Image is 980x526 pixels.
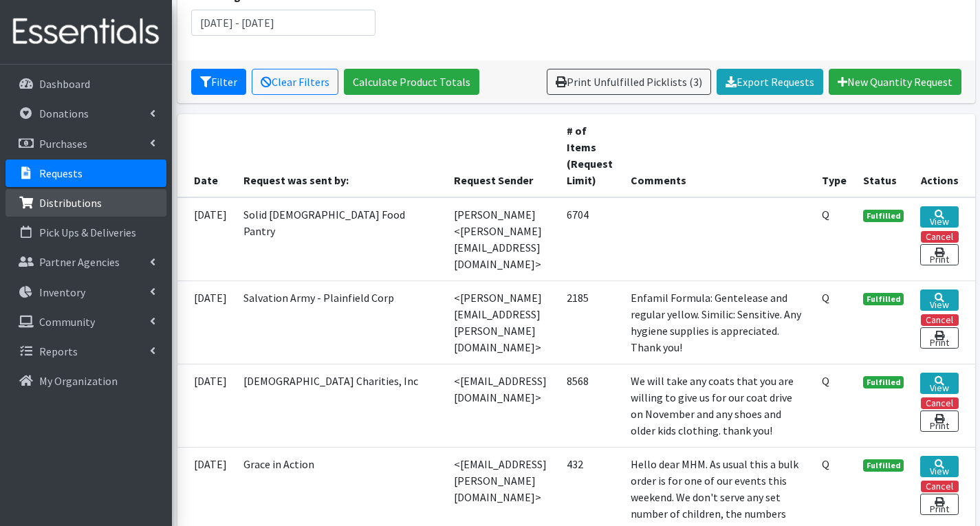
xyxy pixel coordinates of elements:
button: Cancel [921,481,959,492]
a: Distributions [6,189,166,217]
th: # of Items (Request Limit) [558,114,622,197]
a: Requests [6,160,166,187]
th: Request was sent by: [235,114,446,197]
a: Dashboard [6,70,166,98]
span: Fulfilled [863,376,904,388]
a: Partner Agencies [6,248,166,276]
a: View [920,206,958,228]
span: Fulfilled [863,293,904,305]
td: Enfamil Formula: Gentelease and regular yellow. Similic: Sensitive. Any hygiene supplies is appre... [622,281,814,364]
button: Filter [191,69,246,95]
td: 8568 [558,364,622,447]
p: Distributions [39,196,102,210]
button: Cancel [921,314,959,326]
td: [DATE] [177,364,235,447]
a: New Quantity Request [829,69,961,95]
a: Pick Ups & Deliveries [6,219,166,246]
a: Clear Filters [252,69,338,95]
a: Print [920,410,958,432]
abbr: Quantity [822,291,829,305]
td: Salvation Army - Plainfield Corp [235,281,446,364]
p: Purchases [39,137,87,151]
th: Comments [622,114,814,197]
td: [DEMOGRAPHIC_DATA] Charities, Inc [235,364,446,447]
p: Reports [39,344,78,358]
p: My Organization [39,374,118,388]
a: Export Requests [717,69,823,95]
p: Inventory [39,285,85,299]
a: Purchases [6,130,166,157]
td: [DATE] [177,281,235,364]
a: Calculate Product Totals [344,69,479,95]
a: View [920,373,958,394]
td: <[EMAIL_ADDRESS][DOMAIN_NAME]> [446,364,559,447]
td: 2185 [558,281,622,364]
img: HumanEssentials [6,9,166,55]
p: Requests [39,166,83,180]
td: 6704 [558,197,622,281]
abbr: Quantity [822,457,829,471]
a: Print Unfulfilled Picklists (3) [547,69,711,95]
th: Type [814,114,855,197]
td: We will take any coats that you are willing to give us for our coat drive on November and any sho... [622,364,814,447]
p: Pick Ups & Deliveries [39,226,136,239]
span: Fulfilled [863,210,904,222]
td: <[PERSON_NAME][EMAIL_ADDRESS][PERSON_NAME][DOMAIN_NAME]> [446,281,559,364]
th: Actions [912,114,974,197]
a: View [920,289,958,311]
a: Community [6,308,166,336]
td: [PERSON_NAME] <[PERSON_NAME][EMAIL_ADDRESS][DOMAIN_NAME]> [446,197,559,281]
a: Print [920,494,958,515]
input: January 1, 2011 - December 31, 2011 [191,10,376,36]
p: Partner Agencies [39,255,120,269]
a: Inventory [6,278,166,306]
a: Reports [6,338,166,365]
a: Print [920,327,958,349]
a: Donations [6,100,166,127]
p: Community [39,315,95,329]
a: My Organization [6,367,166,395]
button: Cancel [921,397,959,409]
th: Date [177,114,235,197]
a: Print [920,244,958,265]
p: Dashboard [39,77,90,91]
button: Cancel [921,231,959,243]
td: Solid [DEMOGRAPHIC_DATA] Food Pantry [235,197,446,281]
span: Fulfilled [863,459,904,472]
th: Status [855,114,913,197]
th: Request Sender [446,114,559,197]
abbr: Quantity [822,208,829,221]
a: View [920,456,958,477]
td: [DATE] [177,197,235,281]
abbr: Quantity [822,374,829,388]
p: Donations [39,107,89,120]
